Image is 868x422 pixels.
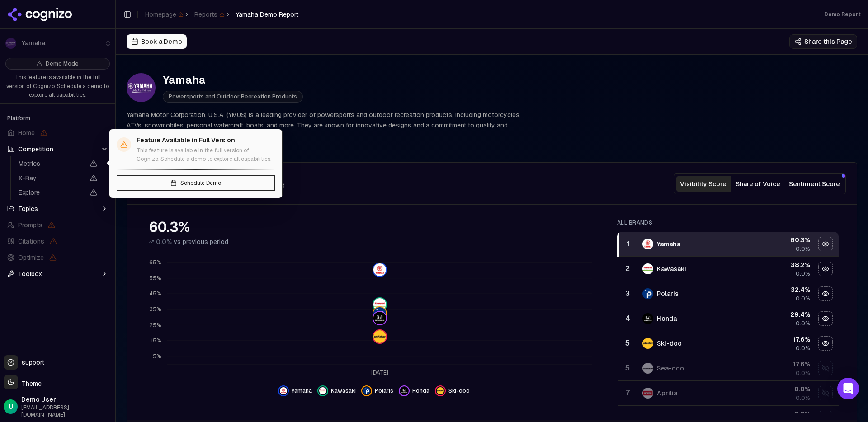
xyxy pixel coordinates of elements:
img: Yamaha [127,73,156,102]
span: Yamaha Demo Report [236,10,298,19]
span: 0.0% [796,270,810,277]
button: Hide polaris data [818,286,833,301]
img: polaris [373,307,386,320]
span: Topics [18,204,38,213]
button: Hide yamaha data [278,385,312,396]
span: Homepage [145,10,184,19]
img: honda [401,387,408,394]
span: Kawasaki [331,387,356,394]
span: Toolbox [18,269,42,278]
tr: 5ski-dooSki-doo17.6%0.0%Hide ski-doo data [618,331,839,356]
span: 0.0% [796,320,810,327]
span: support [18,358,44,367]
img: ski-doo [642,338,653,349]
span: vs previous period [174,237,228,246]
button: Show aprilia data [818,386,833,400]
div: Aprilia [657,389,677,398]
img: ski-doo [437,387,444,394]
button: Topics [4,202,112,216]
img: sea-doo [642,363,653,374]
span: Demo User [21,395,112,404]
tspan: [DATE] [371,369,388,376]
span: 0.0% [796,394,810,402]
tspan: 15% [151,338,161,345]
div: 0.0 % [753,384,810,394]
span: Reports [194,10,225,19]
span: Ski-doo [448,387,470,394]
span: Honda [412,387,429,394]
button: Share of Voice [731,176,785,192]
div: Ski-doo [657,339,682,348]
img: polaris [642,288,653,299]
tspan: 5% [153,353,161,360]
img: honda [642,313,653,324]
button: Hide honda data [818,311,833,326]
span: Theme [18,380,42,388]
span: 0.0% [796,245,810,253]
div: 60.3 % [753,235,810,244]
tr: 2kawasakiKawasaki38.2%0.0%Hide kawasaki data [618,257,839,281]
div: 17.6 % [753,360,810,369]
span: Yamaha [292,387,312,394]
tr: 7apriliaAprilia0.0%0.0%Show aprilia data [618,381,839,406]
div: 2 [622,263,633,274]
p: Yamaha Motor Corporation, U.S.A. (YMUS) is a leading provider of powersports and outdoor recreati... [127,110,532,141]
button: Schedule Demo [117,175,275,191]
img: kawasaki [642,263,653,274]
p: This feature is available in the full version of Cognizo. Schedule a demo to explore all capabili... [5,73,110,100]
div: 5 [622,363,633,374]
tr: 5sea-dooSea-doo17.6%0.0%Show sea-doo data [618,356,839,381]
span: Competition [18,145,53,154]
button: Hide yamaha data [818,237,833,251]
div: 17.6 % [753,335,810,344]
tr: 1yamahaYamaha60.3%0.0%Hide yamaha data [618,232,839,257]
span: Explore [19,188,85,197]
span: 0.0% [796,370,810,377]
img: yamaha [373,264,386,277]
div: Yamaha [657,239,680,249]
tspan: 45% [149,291,161,298]
span: Prompts [18,220,42,230]
tspan: 55% [149,275,161,282]
button: Competition [4,142,112,156]
div: Open Intercom Messenger [837,378,859,399]
button: Share this Page [789,34,857,49]
button: Visibility Score [676,176,731,192]
div: Demo Report [824,11,861,18]
img: honda [373,312,386,324]
button: Book a Demo [127,34,187,49]
span: Demo Mode [46,60,79,67]
div: All Brands [617,219,839,226]
button: Hide polaris data [361,385,393,396]
img: aprilia [642,388,653,399]
tr: 4hondaHonda29.4%0.0%Hide honda data [618,306,839,331]
tspan: 25% [149,322,161,329]
img: yamaha [642,239,653,249]
span: Powersports and Outdoor Recreation Products [163,91,303,103]
span: Optimize [18,253,44,262]
button: Show sea-doo data [818,361,833,375]
span: X-Ray [19,173,85,183]
div: 1 [623,239,633,249]
button: Hide kawasaki data [818,262,833,276]
button: Toolbox [4,267,112,281]
button: Sentiment Score [785,176,844,192]
p: This feature is available in the full version of Cognizo. Schedule a demo to explore all capabili... [137,146,275,164]
span: Citations [18,237,44,246]
div: Sea-doo [657,364,684,373]
span: Home [18,128,35,137]
img: yamaha [280,387,287,394]
div: 60.3% [149,219,599,235]
div: 3 [622,288,633,299]
img: kawasaki [373,298,386,311]
tr: 3polarisPolaris32.4%0.0%Hide polaris data [618,281,839,306]
tspan: 65% [149,259,161,267]
div: 7 [622,388,633,399]
div: Kawasaki [657,264,686,273]
button: Hide kawasaki data [317,385,356,396]
div: Honda [657,314,677,323]
span: 0.0% [156,237,172,246]
span: 0.0% [796,345,810,352]
tspan: 35% [150,306,161,313]
span: 0.0% [796,295,810,302]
